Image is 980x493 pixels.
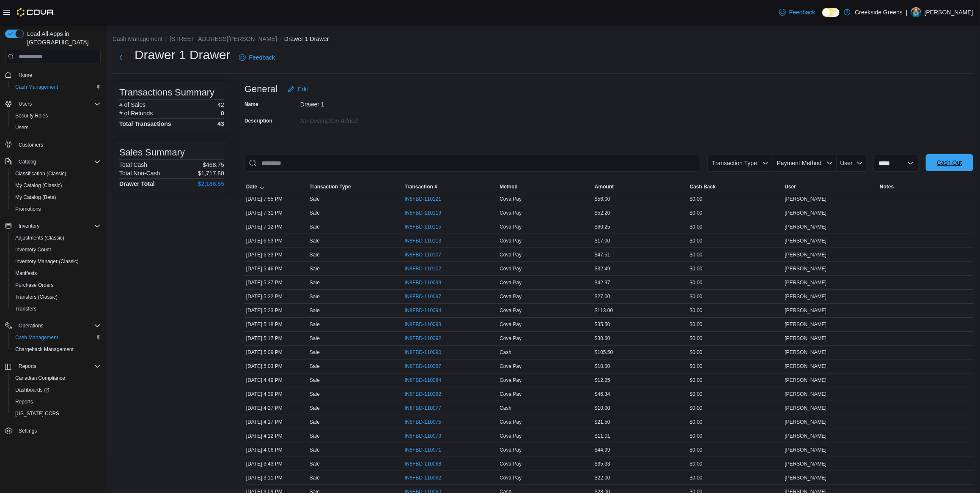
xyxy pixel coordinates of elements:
nav: Complex example [5,65,101,459]
span: Purchase Orders [15,282,54,289]
button: IN8FBD-110102 [405,264,450,274]
a: Customers [15,140,47,150]
p: Creekside Greens [855,7,903,17]
p: | [906,7,908,17]
span: Cova Pay [500,237,522,244]
span: Cova Pay [500,265,522,272]
span: Inventory Manager (Classic) [15,258,79,265]
span: Chargeback Management [12,344,101,354]
p: Sale [310,265,320,272]
span: $32.49 [595,265,610,272]
div: [DATE] 5:32 PM [244,291,308,302]
span: Reports [19,363,36,370]
span: Amount [595,183,614,190]
span: Cova Pay [500,321,522,328]
button: Cash Management [8,81,104,93]
span: [PERSON_NAME] [785,251,827,258]
nav: An example of EuiBreadcrumbs [113,35,973,45]
span: Feedback [789,8,815,16]
span: IN8FBD-110097 [405,293,442,300]
a: My Catalog (Classic) [12,180,66,191]
p: $468.75 [203,161,224,168]
button: IN8FBD-110062 [405,473,450,483]
div: [DATE] 7:55 PM [244,194,308,204]
span: IN8FBD-110075 [405,419,442,425]
a: Canadian Compliance [12,373,69,383]
a: Dashboards [8,384,104,396]
span: Washington CCRS [12,409,101,419]
div: [DATE] 5:23 PM [244,305,308,316]
span: [PERSON_NAME] [785,349,827,356]
button: Inventory [2,220,104,232]
div: [DATE] 5:03 PM [244,361,308,371]
a: Settings [15,426,40,436]
a: Promotions [12,204,44,214]
span: Home [15,69,101,80]
a: My Catalog (Beta) [12,192,60,202]
span: [PERSON_NAME] [785,265,827,272]
button: Transaction # [403,182,498,192]
span: Cash Management [15,334,58,341]
h6: Total Cash [119,161,147,168]
a: [US_STATE] CCRS [12,409,63,419]
span: $56.00 [595,196,610,202]
span: Reports [12,397,101,407]
button: IN8FBD-110082 [405,389,450,399]
h3: Transactions Summary [119,87,214,98]
img: Cova [17,8,55,16]
button: IN8FBD-110107 [405,250,450,260]
span: Operations [19,322,44,329]
input: This is a search bar. As you type, the results lower in the page will automatically filter. [244,155,700,172]
button: User [837,155,867,172]
p: Sale [310,210,320,216]
span: Purchase Orders [12,280,101,290]
div: $0.00 [688,194,783,204]
span: Inventory Count [15,246,51,253]
span: [PERSON_NAME] [785,223,827,230]
span: Adjustments (Classic) [12,233,101,243]
span: IN8FBD-110087 [405,363,442,370]
span: $60.25 [595,223,610,230]
h6: # of Refunds [119,110,153,117]
button: Operations [2,320,104,332]
button: Cash Out [926,154,973,171]
p: Sale [310,349,320,356]
a: Transfers (Classic) [12,292,61,302]
span: Customers [15,139,101,150]
span: [PERSON_NAME] [785,335,827,342]
span: $27.00 [595,293,610,300]
h3: General [244,84,277,94]
span: Classification (Classic) [12,169,101,179]
button: Transfers [8,303,104,315]
button: Canadian Compliance [8,372,104,384]
span: Classification (Classic) [15,170,66,177]
p: [PERSON_NAME] [925,7,973,17]
label: Description [244,117,272,124]
button: My Catalog (Classic) [8,180,104,191]
span: Date [246,183,257,190]
button: Purchase Orders [8,279,104,291]
span: $47.51 [595,251,610,258]
span: User [785,183,796,190]
span: Customers [19,142,43,148]
button: IN8FBD-110087 [405,361,450,371]
span: $113.00 [595,307,613,314]
span: [PERSON_NAME] [785,210,827,216]
button: [STREET_ADDRESS][PERSON_NAME] [170,35,277,42]
span: Cash Management [12,82,101,92]
span: IN8FBD-110084 [405,377,442,384]
button: Next [113,49,129,66]
p: Sale [310,335,320,342]
div: $0.00 [688,305,783,316]
span: My Catalog (Beta) [15,194,56,201]
span: Cova Pay [500,251,522,258]
span: Settings [15,425,101,436]
span: Home [19,72,32,79]
a: Reports [12,397,36,407]
span: My Catalog (Classic) [12,180,101,191]
button: Reports [2,360,104,372]
span: Inventory Manager (Classic) [12,256,101,267]
span: Cova Pay [500,307,522,314]
span: Manifests [15,270,37,277]
span: [PERSON_NAME] [785,237,827,244]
